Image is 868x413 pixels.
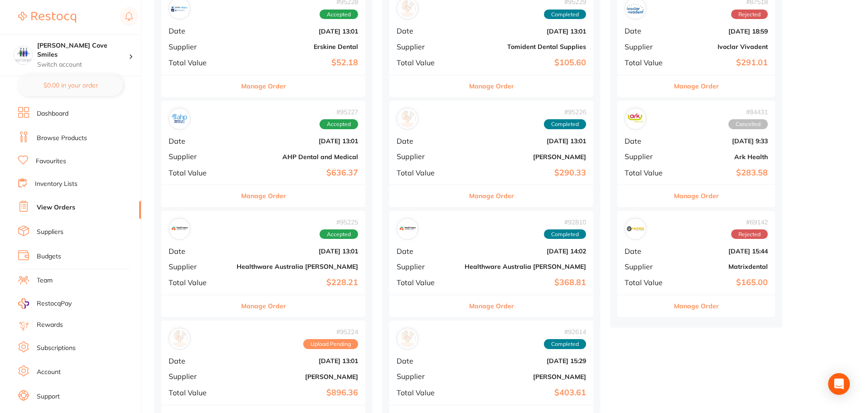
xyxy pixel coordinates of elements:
b: Ark Health [677,153,768,160]
p: Switch account [37,60,129,69]
span: Supplier [169,43,229,51]
a: Account [37,368,61,377]
span: # 95225 [320,219,358,226]
a: Browse Products [37,134,87,143]
span: Completed [544,229,586,239]
img: Adam Dental [399,110,416,127]
span: Upload Pending [303,339,358,349]
span: Completed [544,10,586,19]
span: Date [397,247,457,255]
span: # 95224 [303,328,358,335]
a: Budgets [37,252,61,261]
div: Healthware Australia Ridley#95225AcceptedDate[DATE] 13:01SupplierHealthware Australia [PERSON_NAM... [161,211,365,317]
button: Manage Order [674,295,719,317]
b: $290.33 [465,168,586,178]
span: Total Value [625,278,670,287]
span: Completed [544,119,586,129]
span: Total Value [397,278,457,287]
span: # 69142 [731,219,768,226]
span: Rejected [731,10,768,19]
b: Erskine Dental [237,43,358,50]
span: Supplier [169,372,229,380]
a: Inventory Lists [35,180,78,189]
b: Healthware Australia [PERSON_NAME] [465,263,586,270]
b: $291.01 [677,58,768,68]
b: $896.36 [237,388,358,398]
button: Manage Order [241,75,286,97]
span: Supplier [397,262,457,271]
span: Accepted [320,119,358,129]
span: Date [625,137,670,145]
span: Date [397,357,457,365]
a: Suppliers [37,228,63,237]
b: [DATE] 13:01 [237,28,358,35]
span: Supplier [625,43,670,51]
span: Total Value [169,58,229,67]
button: Manage Order [469,75,514,97]
h4: Hallett Cove Smiles [37,41,129,59]
img: Hallett Cove Smiles [14,46,32,64]
b: [DATE] 18:59 [677,28,768,35]
b: Ivoclar Vivadent [677,43,768,50]
span: Date [397,27,457,35]
span: Total Value [397,58,457,67]
span: Accepted [320,10,358,19]
span: # 84431 [728,108,768,116]
span: Date [169,357,229,365]
b: $368.81 [465,278,586,287]
span: Supplier [397,152,457,160]
span: Total Value [625,169,670,177]
span: Date [625,27,670,35]
img: Matrixdental [627,220,644,238]
a: RestocqPay [18,298,72,309]
b: [DATE] 13:01 [465,137,586,145]
button: $0.00 in your order [18,74,123,96]
button: Manage Order [241,185,286,207]
img: Healthware Australia Ridley [399,220,416,238]
span: Total Value [625,58,670,67]
span: # 95227 [320,108,358,116]
span: Accepted [320,229,358,239]
span: RestocqPay [37,299,72,308]
button: Manage Order [674,185,719,207]
span: # 95226 [544,108,586,116]
span: Date [169,247,229,255]
button: Manage Order [469,185,514,207]
span: Supplier [397,43,457,51]
span: Supplier [169,262,229,271]
b: [DATE] 13:01 [237,357,358,364]
b: [PERSON_NAME] [237,373,358,380]
b: $165.00 [677,278,768,287]
a: Team [37,276,53,285]
span: Date [625,247,670,255]
a: Dashboard [37,109,68,118]
b: [DATE] 9:33 [677,137,768,145]
img: Adam Dental [399,330,416,347]
img: Ark Health [627,110,644,127]
b: $52.18 [237,58,358,68]
span: Supplier [625,152,670,160]
div: Open Intercom Messenger [828,373,850,395]
span: Supplier [397,372,457,380]
b: $228.21 [237,278,358,287]
a: Rewards [37,321,63,330]
span: Total Value [169,278,229,287]
span: # 92810 [544,219,586,226]
img: Henry Schein Halas [171,330,188,347]
span: Date [169,27,229,35]
b: Matrixdental [677,263,768,270]
button: Manage Order [241,295,286,317]
b: Healthware Australia [PERSON_NAME] [237,263,358,270]
span: Date [397,137,457,145]
button: Manage Order [469,295,514,317]
span: # 92614 [544,328,586,335]
a: Favourites [36,157,66,166]
img: Healthware Australia Ridley [171,220,188,238]
img: AHP Dental and Medical [171,110,188,127]
b: [DATE] 14:02 [465,248,586,255]
a: View Orders [37,203,75,212]
b: $105.60 [465,58,586,68]
span: Total Value [169,169,229,177]
b: $636.37 [237,168,358,178]
a: Restocq Logo [18,7,76,28]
